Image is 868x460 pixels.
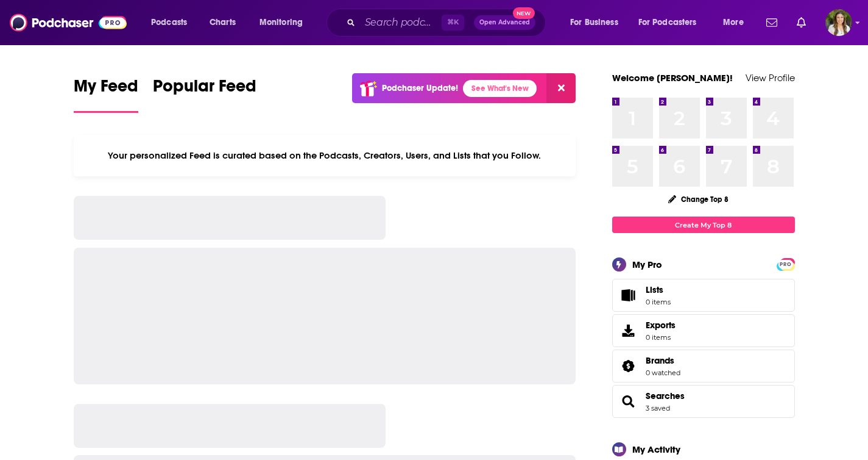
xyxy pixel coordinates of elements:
[612,385,795,418] span: Searches
[382,83,458,93] p: Podchaser Update!
[778,259,793,268] a: PRO
[360,13,442,32] input: Search podcasts, credits, & more...
[251,13,319,32] button: open menu
[825,9,852,36] button: Show profile menu
[562,13,633,32] button: open menu
[202,13,243,32] a: Charts
[630,13,715,32] button: open menu
[74,76,138,104] span: My Feed
[825,9,852,36] span: Logged in as lizchapa
[646,284,663,295] span: Lists
[259,14,303,31] span: Monitoring
[74,76,138,113] a: My Feed
[715,13,759,32] button: open menu
[612,217,795,233] a: Create My Top 8
[646,284,671,295] span: Lists
[153,76,256,113] a: Popular Feed
[616,358,641,375] a: Brands
[612,350,795,383] span: Brands
[612,279,795,312] a: Lists
[723,14,744,31] span: More
[143,13,203,32] button: open menu
[646,320,676,331] span: Exports
[638,14,697,31] span: For Podcasters
[646,368,680,377] a: 0 watched
[825,9,852,36] img: User Profile
[646,390,685,401] a: Searches
[746,72,795,84] a: View Profile
[646,333,676,342] span: 0 items
[778,260,793,269] span: PRO
[616,393,641,410] a: Searches
[616,287,641,304] span: Lists
[612,314,795,347] a: Exports
[151,14,187,31] span: Podcasts
[646,298,671,306] span: 0 items
[646,404,670,412] a: 3 saved
[210,14,236,31] span: Charts
[153,76,256,104] span: Popular Feed
[761,12,782,33] a: Show notifications dropdown
[632,259,662,270] div: My Pro
[474,15,535,30] button: Open AdvancedNew
[74,135,576,176] div: Your personalized Feed is curated based on the Podcasts, Creators, Users, and Lists that you Follow.
[442,15,464,31] span: ⌘ K
[463,80,537,97] a: See What's New
[646,355,680,366] a: Brands
[646,355,674,366] span: Brands
[479,20,530,26] span: Open Advanced
[661,192,736,207] button: Change Top 8
[570,14,618,31] span: For Business
[792,12,811,33] a: Show notifications dropdown
[338,9,557,37] div: Search podcasts, credits, & more...
[616,322,641,339] span: Exports
[632,444,680,455] div: My Activity
[612,72,733,84] a: Welcome [PERSON_NAME]!
[513,7,535,19] span: New
[10,11,127,34] img: Podchaser - Follow, Share and Rate Podcasts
